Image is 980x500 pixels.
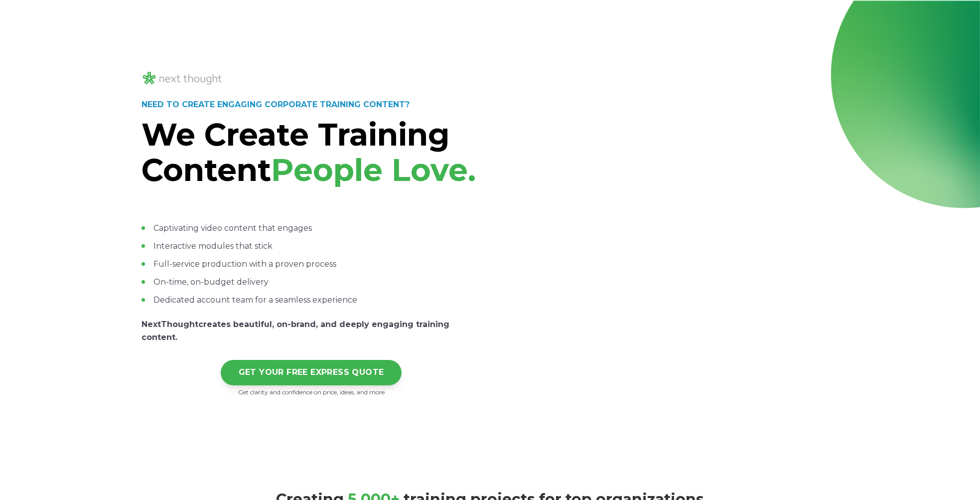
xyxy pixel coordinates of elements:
span: Get clarity and confidence on price, ideas, and more [238,388,385,396]
span: People Love. [271,151,476,189]
span: We Create Training Content [141,116,450,189]
span: Dedicated account team for a seamless experience [153,295,357,305]
img: NT_Logo_LightMode [141,70,223,87]
a: GET YOUR FREE EXPRESS QUOTE [221,360,402,385]
strong: NextThought [141,320,198,329]
iframe: NextThought Reel [519,63,818,231]
span: On-time, on-budget delivery [153,277,269,287]
span: Interactive modules that stick [153,241,273,251]
span: Captivating video content that engages [153,223,312,233]
span: Full-service production with a proven process [153,259,336,269]
strong: NEED TO CREATE ENGAGING CORPORATE TRAINING CONTENT? [141,100,410,109]
span: creates beautiful, on-brand, and deeply engaging training content. [141,320,449,342]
